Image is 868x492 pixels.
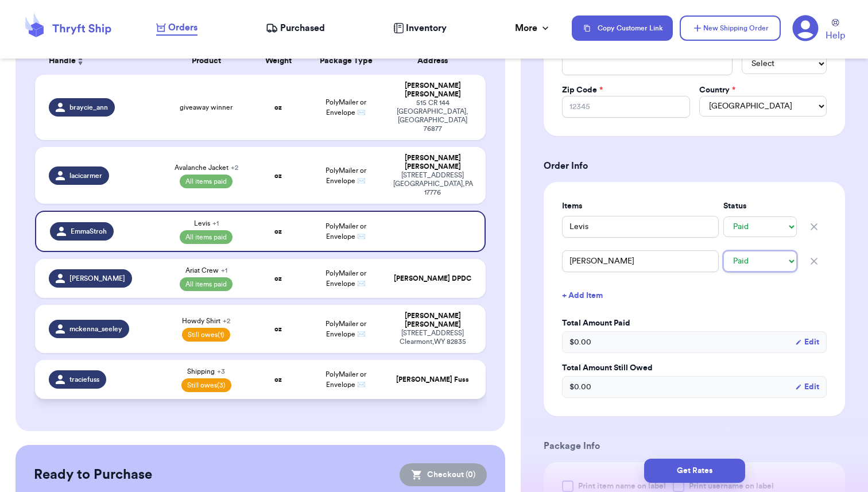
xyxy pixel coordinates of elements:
a: Orders [156,21,197,36]
span: + 2 [223,317,230,324]
label: Zip Code [562,84,603,96]
span: PolyMailer or Envelope ✉️ [325,371,366,388]
h3: Order Info [544,159,845,173]
input: 12345 [562,96,689,118]
th: Weight [251,47,305,75]
button: Copy Customer Link [572,16,673,41]
div: More [515,21,551,35]
div: [STREET_ADDRESS] Clearmont , WY 82835 [393,329,472,346]
span: PolyMailer or Envelope ✉️ [325,167,366,184]
button: Checkout (0) [400,463,487,486]
label: Total Amount Paid [562,317,827,329]
span: mckenna_seeley [69,324,122,334]
label: Total Amount Still Owed [562,362,827,374]
th: Address [386,47,486,75]
span: Orders [168,21,197,34]
span: Levis [194,219,219,228]
a: Inventory [393,21,447,35]
span: All items paid [180,230,232,244]
span: Purchased [280,21,325,35]
span: PolyMailer or Envelope ✉️ [325,320,366,338]
button: Edit [795,336,819,348]
span: Ariat Crew [185,266,227,275]
span: [PERSON_NAME] [69,274,125,283]
span: Avalanche Jacket [175,163,238,172]
span: giveaway winner [180,103,232,112]
span: Help [826,29,845,42]
strong: oz [274,275,282,282]
span: PolyMailer or Envelope ✉️ [325,99,366,116]
label: Status [723,200,797,212]
span: braycie_ann [69,103,108,112]
span: All items paid [180,175,232,188]
span: + 2 [231,164,238,171]
div: [PERSON_NAME] Fuss [393,375,472,384]
button: Edit [795,381,819,393]
span: $ 0.00 [569,336,591,348]
button: + Add Item [557,283,831,308]
div: [PERSON_NAME] [PERSON_NAME] [393,312,472,329]
strong: oz [274,326,282,332]
div: 515 CR 144 [GEOGRAPHIC_DATA] , [GEOGRAPHIC_DATA] 76877 [393,99,472,133]
h3: Package Info [544,439,845,453]
div: [PERSON_NAME] [PERSON_NAME] [393,82,472,99]
span: Howdy Shirt [182,316,230,326]
th: Package Type [305,47,386,75]
label: Country [699,84,735,96]
span: Handle [49,55,76,67]
span: Inventory [406,21,447,35]
button: Sort ascending [76,54,85,68]
div: [PERSON_NAME] DPDC [393,274,472,283]
span: + 1 [212,220,219,227]
strong: oz [274,104,282,111]
strong: oz [274,228,282,235]
span: $ 0.00 [569,381,591,393]
label: Items [562,200,719,212]
span: + 1 [221,267,227,274]
span: All items paid [180,277,232,291]
span: Still owes (1) [182,328,230,342]
strong: oz [274,376,282,383]
span: + 3 [217,368,225,375]
span: traciefuss [69,375,99,384]
div: [PERSON_NAME] [PERSON_NAME] [393,154,472,171]
button: New Shipping Order [680,16,781,41]
a: Purchased [266,21,325,35]
span: PolyMailer or Envelope ✉️ [325,270,366,287]
span: EmmaStroh [71,227,107,236]
span: Shipping [187,367,225,376]
th: Product [161,47,251,75]
button: Get Rates [644,459,745,483]
span: lacicarmer [69,171,102,180]
h2: Ready to Purchase [34,466,152,484]
span: PolyMailer or Envelope ✉️ [325,223,366,240]
strong: oz [274,172,282,179]
div: [STREET_ADDRESS] [GEOGRAPHIC_DATA] , PA 17776 [393,171,472,197]
a: Help [826,19,845,42]
span: Still owes (3) [181,378,231,392]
